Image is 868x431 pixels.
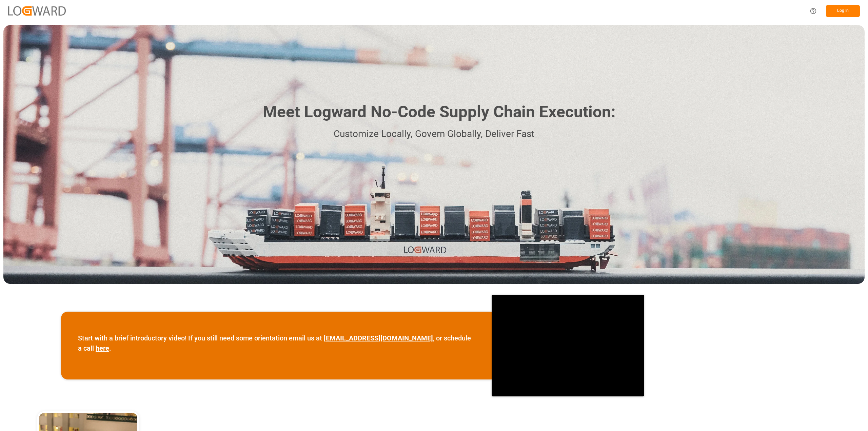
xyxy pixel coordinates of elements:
button: Help Center [806,3,821,19]
a: here [96,344,109,352]
p: Start with a brief introductory video! If you still need some orientation email us at , or schedu... [78,333,475,353]
h1: Meet Logward No-Code Supply Chain Execution: [263,100,615,124]
a: [EMAIL_ADDRESS][DOMAIN_NAME] [324,334,433,342]
img: Logward_new_orange.png [8,6,66,15]
button: Log In [826,5,860,17]
p: Customize Locally, Govern Globally, Deliver Fast [253,126,615,142]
